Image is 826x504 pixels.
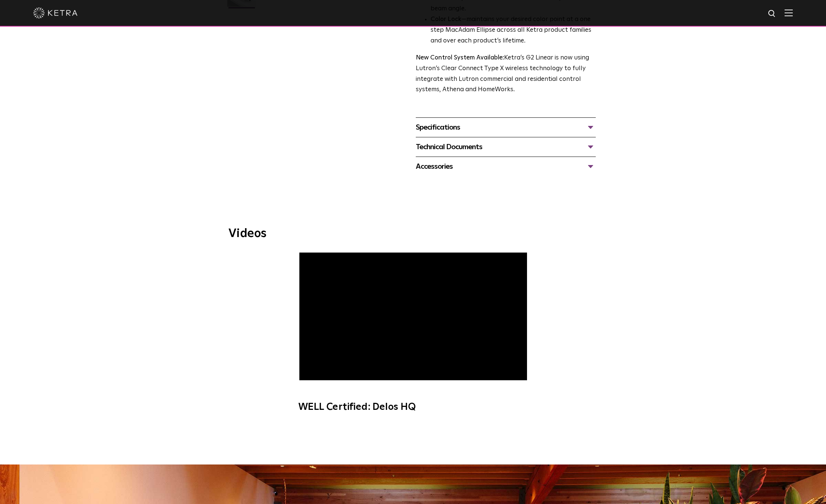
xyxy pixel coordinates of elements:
[228,228,598,240] h3: Videos
[33,7,78,18] img: ketra-logo-2019-white
[416,141,596,153] div: Technical Documents
[416,55,504,61] strong: New Control System Available:
[416,121,596,133] div: Specifications
[768,9,777,18] img: search icon
[431,14,596,47] li: —maintains your desired color point at a one step MacAdam Ellipse across all Ketra product famili...
[785,9,793,16] img: Hamburger%20Nav.svg
[416,161,596,172] div: Accessories
[416,53,596,96] p: Ketra’s G2 Linear is now using Lutron’s Clear Connect Type X wireless technology to fully integra...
